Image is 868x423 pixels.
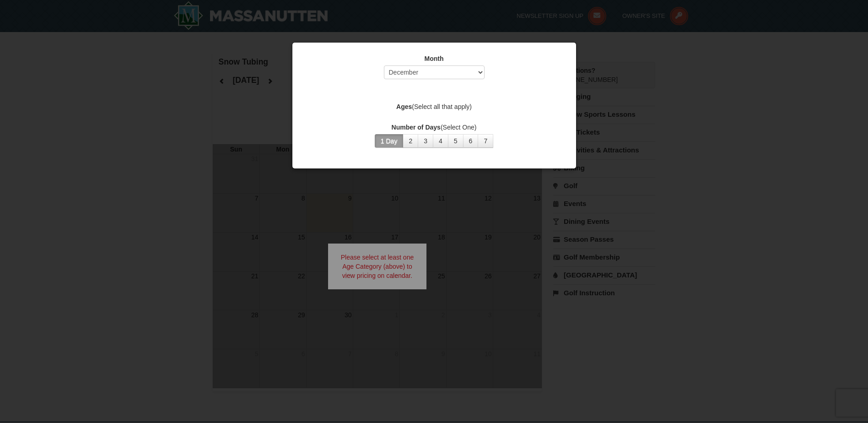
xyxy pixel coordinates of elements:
[392,124,441,131] strong: Number of Days
[448,134,464,148] button: 5
[403,134,418,148] button: 2
[328,244,427,289] div: Please select at least one Age Category (above) to view pricing on calendar.
[418,134,433,148] button: 3
[433,134,448,148] button: 4
[396,103,412,110] strong: Ages
[425,55,444,62] strong: Month
[375,134,404,148] button: 1 Day
[304,123,565,132] label: (Select One)
[304,102,565,111] label: (Select all that apply)
[478,134,493,148] button: 7
[463,134,479,148] button: 6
